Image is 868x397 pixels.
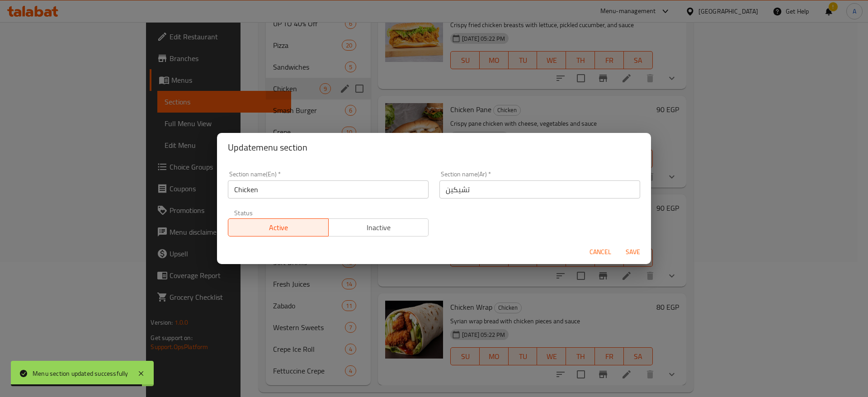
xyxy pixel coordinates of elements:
[439,180,640,198] input: Please enter section name(ar)
[586,244,615,260] button: Cancel
[328,218,429,236] button: Inactive
[622,246,644,258] span: Save
[228,140,640,155] h2: Update menu section
[618,244,647,260] button: Save
[232,221,325,234] span: Active
[33,369,128,378] div: Menu section updated successfully
[228,180,429,198] input: Please enter section name(en)
[228,218,329,236] button: Active
[332,221,425,234] span: Inactive
[590,246,611,258] span: Cancel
